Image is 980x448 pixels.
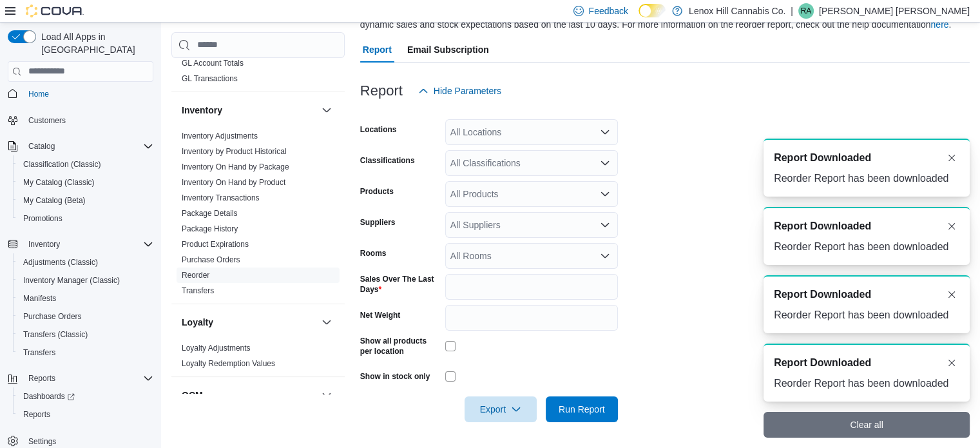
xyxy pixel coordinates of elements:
[23,347,55,358] span: Transfers
[28,115,66,126] span: Customers
[182,286,214,296] span: Transfers
[182,208,238,219] span: Package Details
[23,237,153,252] span: Inventory
[798,3,814,19] div: Raul Austin Polanco
[319,315,334,330] button: Loyalty
[182,286,214,295] a: Transfers
[774,239,959,255] div: Reorder Report has been downloaded
[13,326,159,344] button: Transfers (Classic)
[18,327,93,342] a: Transfers (Classic)
[28,89,49,99] span: Home
[23,86,153,102] span: Home
[774,150,871,166] span: Report Downloaded
[18,407,55,422] a: Reports
[23,293,56,304] span: Manifests
[182,316,213,329] h3: Loyalty
[23,409,50,420] span: Reports
[182,224,238,234] span: Package History
[23,213,62,224] span: Promotions
[182,343,251,353] span: Loyalty Adjustments
[171,340,345,376] div: Loyalty
[800,3,811,19] span: RA
[182,59,244,68] a: GL Account Totals
[18,291,61,306] a: Manifests
[182,104,222,117] h3: Inventory
[819,3,970,19] p: [PERSON_NAME] [PERSON_NAME]
[23,139,153,154] span: Catalog
[413,78,506,104] button: Hide Parameters
[559,403,605,416] span: Run Report
[850,418,883,431] span: Clear all
[600,251,610,261] button: Open list of options
[774,150,959,166] div: Notification
[13,253,159,271] button: Adjustments (Classic)
[23,139,60,154] button: Catalog
[182,224,238,233] a: Package History
[23,371,61,386] button: Reports
[18,157,153,172] span: Classification (Classic)
[689,3,785,19] p: Lenox Hill Cannabis Co.
[182,162,289,171] a: Inventory On Hand by Package
[18,291,153,306] span: Manifests
[18,157,106,172] a: Classification (Classic)
[182,131,258,141] span: Inventory Adjustments
[13,344,159,362] button: Transfers
[18,345,153,360] span: Transfers
[182,389,203,402] h3: OCM
[182,255,240,264] a: Purchase Orders
[930,19,948,30] a: here
[23,195,86,206] span: My Catalog (Beta)
[639,4,666,17] input: Dark Mode
[28,239,60,249] span: Inventory
[23,311,82,322] span: Purchase Orders
[18,407,153,422] span: Reports
[182,147,287,156] a: Inventory by Product Historical
[23,237,65,252] button: Inventory
[23,329,88,340] span: Transfers (Classic)
[23,113,71,128] a: Customers
[774,171,959,186] div: Reorder Report has been downloaded
[360,310,400,320] label: Net Weight
[360,124,397,135] label: Locations
[23,112,153,128] span: Customers
[23,391,75,402] span: Dashboards
[182,239,249,249] span: Product Expirations
[182,358,275,369] span: Loyalty Redemption Values
[472,396,529,422] span: Export
[36,30,153,56] span: Load All Apps in [GEOGRAPHIC_DATA]
[407,37,489,63] span: Email Subscription
[774,219,959,234] div: Notification
[363,37,392,63] span: Report
[319,102,334,118] button: Inventory
[182,271,209,280] a: Reorder
[18,193,153,208] span: My Catalog (Beta)
[13,209,159,228] button: Promotions
[360,371,430,382] label: Show in stock only
[23,371,153,386] span: Reports
[18,193,91,208] a: My Catalog (Beta)
[18,175,100,190] a: My Catalog (Classic)
[182,359,275,368] a: Loyalty Redemption Values
[774,355,871,371] span: Report Downloaded
[434,84,501,97] span: Hide Parameters
[182,146,287,157] span: Inventory by Product Historical
[182,240,249,249] a: Product Expirations
[182,162,289,172] span: Inventory On Hand by Package
[182,193,260,202] a: Inventory Transactions
[600,220,610,230] button: Open list of options
[171,128,345,304] div: Inventory
[3,111,159,130] button: Customers
[13,173,159,191] button: My Catalog (Classic)
[18,389,153,404] span: Dashboards
[3,235,159,253] button: Inventory
[26,5,84,17] img: Cova
[600,158,610,168] button: Open list of options
[13,289,159,307] button: Manifests
[774,287,959,302] div: Notification
[360,274,440,295] label: Sales Over The Last Days
[360,248,387,258] label: Rooms
[182,193,260,203] span: Inventory Transactions
[23,86,54,102] a: Home
[360,186,394,197] label: Products
[791,3,793,19] p: |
